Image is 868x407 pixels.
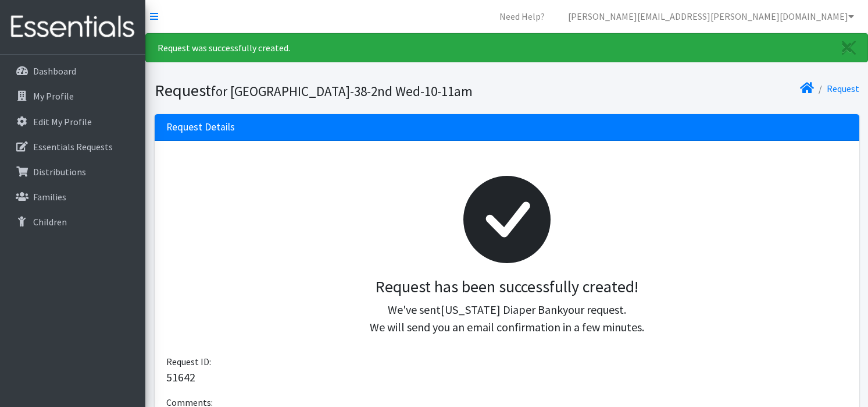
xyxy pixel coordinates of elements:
a: Edit My Profile [5,110,141,133]
h3: Request Details [166,121,235,133]
span: Request ID: [166,356,211,367]
p: My Profile [33,90,74,102]
small: for [GEOGRAPHIC_DATA]-38-2nd Wed-10-11am [211,83,473,100]
a: Essentials Requests [5,135,141,158]
a: [PERSON_NAME][EMAIL_ADDRESS][PERSON_NAME][DOMAIN_NAME] [559,5,863,28]
img: HumanEssentials [5,8,141,47]
a: Families [5,185,141,208]
a: My Profile [5,84,141,108]
h1: Request [155,80,503,101]
a: Close [830,34,867,62]
a: Need Help? [490,5,554,28]
div: Request was successfully created. [145,33,868,62]
p: Children [33,216,67,228]
p: 51642 [166,369,848,386]
a: Children [5,210,141,233]
a: Request [827,83,859,94]
a: Dashboard [5,59,141,83]
p: We've sent your request. We will send you an email confirmation in a few minutes. [176,301,838,336]
p: Distributions [33,166,86,178]
p: Edit My Profile [33,116,92,128]
span: [US_STATE] Diaper Bank [441,302,563,317]
a: Distributions [5,160,141,183]
p: Dashboard [33,65,76,77]
p: Families [33,191,66,203]
h3: Request has been successfully created! [176,277,838,297]
p: Essentials Requests [33,141,113,153]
